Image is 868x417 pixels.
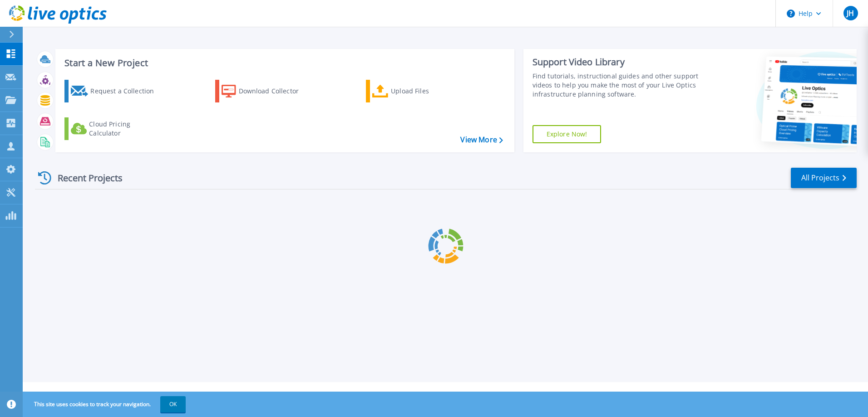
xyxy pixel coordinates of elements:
[791,168,857,188] a: All Projects
[35,167,135,189] div: Recent Projects
[160,396,186,412] button: OK
[90,82,163,100] div: Request a Collection
[533,72,702,99] div: Find tutorials, instructional guides and other support videos to help you make the most of your L...
[89,120,162,138] div: Cloud Pricing Calculator
[64,58,503,68] h3: Start a New Project
[239,82,311,100] div: Download Collector
[64,80,166,102] a: Request a Collection
[533,56,702,68] div: Support Video Library
[460,136,503,144] a: View More
[533,125,602,143] a: Explore Now!
[64,117,166,140] a: Cloud Pricing Calculator
[847,10,854,17] span: JH
[215,80,316,102] a: Download Collector
[366,80,467,102] a: Upload Files
[25,396,186,412] span: This site uses cookies to track your navigation.
[391,82,464,100] div: Upload Files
